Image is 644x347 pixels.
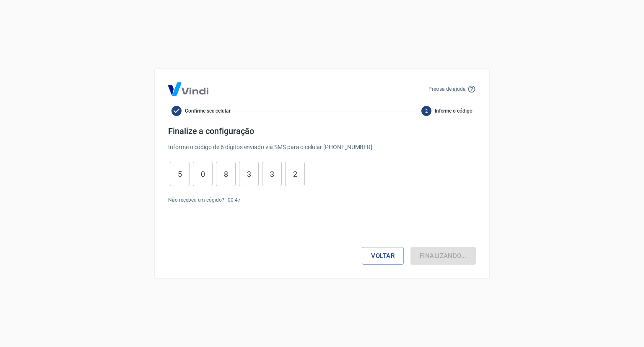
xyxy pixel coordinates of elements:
text: 2 [425,108,428,114]
p: Não recebeu um cógido? [168,196,224,204]
span: Informe o código [435,107,473,115]
img: Logo Vind [168,82,208,96]
button: Voltar [362,247,404,265]
span: Confirme seu celular [185,107,231,115]
h4: Finalize a configuração [168,126,476,136]
p: Informe o código de 6 dígitos enviado via SMS para o celular [PHONE_NUMBER] . [168,143,476,152]
p: Precisa de ajuda [428,85,466,93]
p: 00 : 47 [228,196,241,204]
